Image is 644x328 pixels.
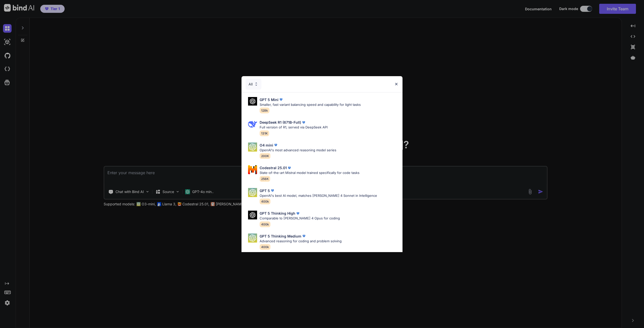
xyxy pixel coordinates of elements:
[248,211,257,219] img: Pick Models
[273,143,278,148] img: premium
[260,108,269,113] span: 128k
[260,239,342,244] p: Advanced reasoning for coding and problem solving
[260,244,270,250] span: 400k
[260,188,270,193] p: GPT 5
[248,165,257,174] img: Pick Models
[301,233,306,239] img: premium
[254,82,258,86] img: Pick Models
[278,97,284,102] img: premium
[260,143,273,148] p: O4 mini
[246,79,261,90] div: All
[260,148,336,153] p: OpenAI's most advanced reasoning model series
[301,120,306,125] img: premium
[260,176,270,182] span: 256K
[260,221,270,227] span: 400k
[270,188,275,193] img: premium
[260,130,269,136] span: 131K
[260,97,278,102] p: GPT 5 Mini
[260,199,270,204] span: 400k
[394,82,398,86] img: close
[248,97,257,106] img: Pick Models
[248,188,257,197] img: Pick Models
[260,233,301,239] p: GPT 5 Thinking Medium
[260,216,340,221] p: Comparable to [PERSON_NAME] 4 Opus for coding
[248,120,257,129] img: Pick Models
[287,165,292,170] img: premium
[260,125,328,130] p: Full version of R1, served via DeepSeek API
[260,153,270,159] span: 200K
[248,233,257,243] img: Pick Models
[260,120,301,125] p: DeepSeek R1 (671B-Full)
[260,193,377,198] p: OpenAI's best AI model, matches [PERSON_NAME] 4 Sonnet in Intelligence
[248,143,257,152] img: Pick Models
[260,170,359,175] p: State-of-the-art Mistral model trained specifically for code tasks
[260,102,361,107] p: Smaller, fast variant balancing speed and capability for light tasks
[260,211,295,216] p: GPT 5 Thinking High
[295,211,300,216] img: premium
[260,165,287,170] p: Codestral 25.01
